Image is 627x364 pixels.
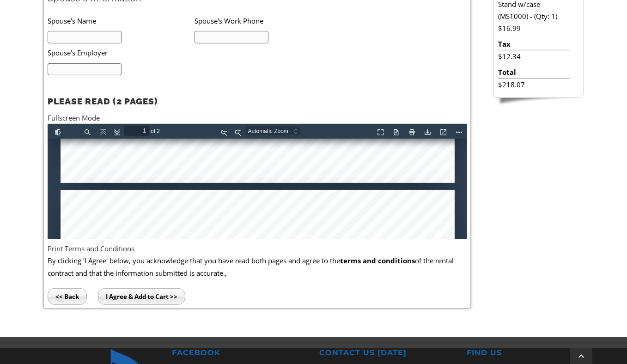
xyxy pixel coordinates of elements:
[102,2,116,12] span: of 2
[467,348,603,358] h2: FIND US
[48,244,134,253] a: Print Terms and Conditions
[172,348,308,358] h2: FACEBOOK
[195,11,341,30] li: Spouse's Work Phone
[340,256,415,265] b: terms and conditions
[48,113,100,122] a: Fullscreen Mode
[198,2,263,12] select: Zoom
[48,96,158,106] strong: PLEASE READ (2 PAGES)
[48,288,87,305] input: << Back
[48,43,312,62] li: Spouse's Employer
[498,66,570,79] li: Total
[98,288,185,305] input: I Agree & Add to Cart >>
[319,348,455,358] h2: CONTACT US [DATE]
[77,2,102,12] input: Page
[493,98,584,106] img: sidebar-footer.png
[48,255,467,279] p: By clicking 'I Agree' below, you acknowledge that you have read both pages and agree to the of th...
[48,11,195,30] li: Spouse's Name
[498,79,570,91] li: $218.07
[498,38,570,50] li: Tax
[498,50,570,62] li: $12.34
